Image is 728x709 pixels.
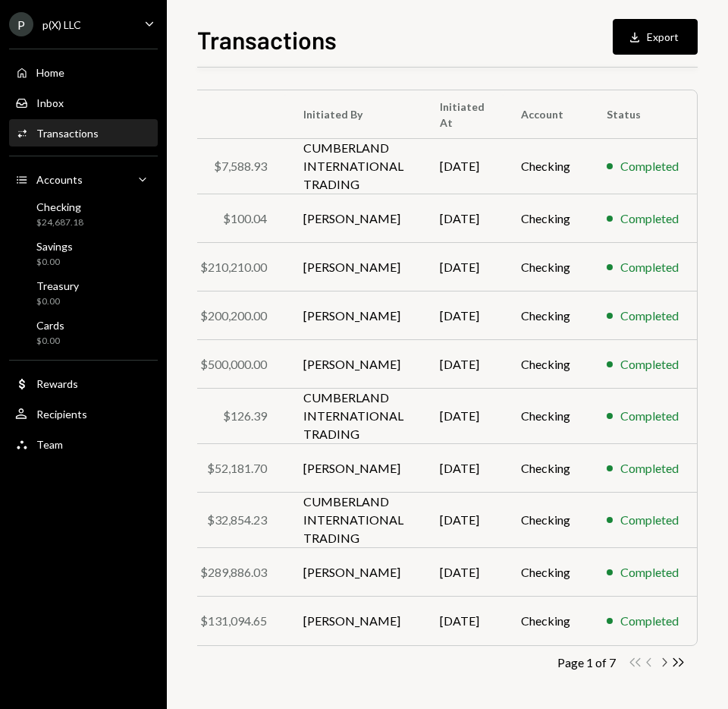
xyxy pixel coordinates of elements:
td: [DATE] [422,243,503,291]
td: [PERSON_NAME] [285,444,422,493]
div: Completed [620,307,679,325]
div: P [9,12,33,36]
td: [PERSON_NAME] [285,194,422,243]
button: Export [613,19,698,55]
div: Transactions [36,127,99,140]
td: Checking [503,493,588,548]
div: Completed [620,612,679,630]
div: $200,200.00 [200,307,267,325]
td: [PERSON_NAME] [285,340,422,389]
a: Cards$0.00 [9,314,158,351]
td: Checking [503,291,588,340]
td: Checking [503,340,588,389]
th: Initiated At [422,90,503,139]
td: Checking [503,389,588,444]
td: Checking [503,194,588,243]
div: $0.00 [36,295,79,308]
a: Home [9,58,158,86]
a: Transactions [9,119,158,147]
div: $131,094.65 [200,612,267,630]
a: Treasury$0.00 [9,275,158,311]
div: Rewards [36,377,78,390]
div: $500,000.00 [200,355,267,373]
div: $52,181.70 [207,459,267,477]
div: $210,210.00 [200,258,267,276]
div: Completed [620,157,679,175]
td: Checking [503,243,588,291]
div: Checking [36,200,83,213]
h1: Transactions [197,24,337,55]
td: [DATE] [422,597,503,645]
td: Checking [503,139,588,194]
a: Savings$0.00 [9,235,158,272]
a: Recipients [9,400,158,427]
td: [PERSON_NAME] [285,291,422,340]
th: Type [124,90,285,139]
div: Completed [620,563,679,581]
div: $0.00 [36,256,73,269]
div: $32,854.23 [207,511,267,529]
td: [PERSON_NAME] [285,597,422,645]
div: $24,687.18 [36,216,83,229]
div: Completed [620,258,679,276]
div: $289,886.03 [200,563,267,581]
div: $0.00 [36,335,64,348]
div: p(X) LLC [42,18,81,31]
div: Team [36,438,63,451]
div: Completed [620,459,679,477]
a: Rewards [9,370,158,397]
div: $126.39 [223,407,267,425]
a: Checking$24,687.18 [9,196,158,232]
td: CUMBERLAND INTERNATIONAL TRADING [285,493,422,548]
div: $100.04 [223,210,267,228]
td: CUMBERLAND INTERNATIONAL TRADING [285,389,422,444]
div: Accounts [36,173,83,186]
div: Home [36,66,64,79]
div: Treasury [36,279,79,292]
div: $7,588.93 [214,157,267,175]
th: Status [588,90,697,139]
th: Account [503,90,588,139]
td: [DATE] [422,340,503,389]
td: [DATE] [422,444,503,493]
div: Page 1 of 7 [557,655,616,670]
td: Checking [503,444,588,493]
div: Completed [620,511,679,529]
td: [DATE] [422,548,503,597]
td: [DATE] [422,389,503,444]
div: Cards [36,319,64,332]
td: [DATE] [422,139,503,194]
div: Inbox [36,96,64,109]
div: Completed [620,355,679,373]
div: Completed [620,407,679,425]
div: Savings [36,240,73,253]
div: Recipients [36,408,87,421]
td: [PERSON_NAME] [285,548,422,597]
td: [DATE] [422,291,503,340]
a: Accounts [9,165,158,193]
td: Checking [503,597,588,645]
a: Inbox [9,89,158,116]
div: Completed [620,210,679,228]
td: [DATE] [422,194,503,243]
td: Checking [503,548,588,597]
td: [PERSON_NAME] [285,243,422,291]
a: Team [9,430,158,458]
th: Initiated By [285,90,422,139]
td: CUMBERLAND INTERNATIONAL TRADING [285,139,422,194]
td: [DATE] [422,493,503,548]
